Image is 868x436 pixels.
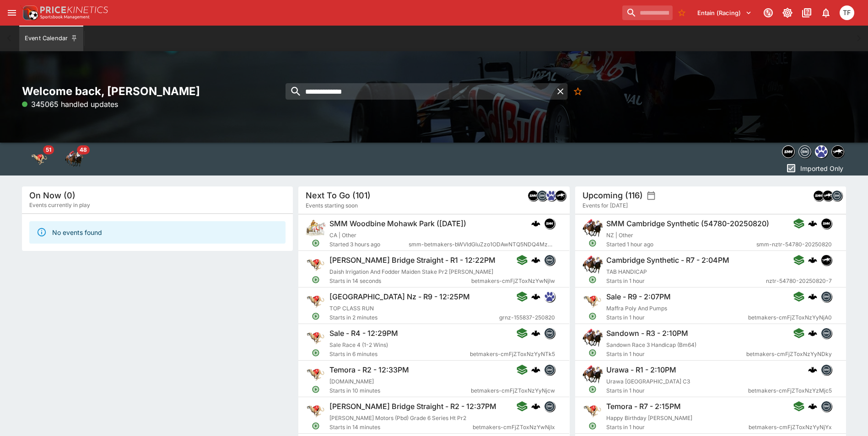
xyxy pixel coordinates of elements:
[823,191,833,201] img: nztr.png
[818,5,834,21] button: Notifications
[766,276,832,286] span: nztr-54780-20250820-7
[814,191,824,201] img: samemeetingmulti.png
[808,365,817,374] img: logo-cerberus.svg
[606,313,748,322] span: Starts in 1 hour
[813,190,824,201] div: samemeetingmulti
[798,5,815,21] button: Documentation
[306,190,371,201] h5: Next To Go (101)
[821,328,831,338] img: betmakers.png
[306,291,326,311] img: greyhound_racing.png
[312,422,320,430] svg: Open
[544,291,555,302] div: grnz
[588,312,597,320] svg: Open
[329,386,471,395] span: Starts in 10 minutes
[531,365,540,374] div: cerberus
[798,145,811,158] div: betmakers
[546,191,556,201] img: grnz.png
[606,423,749,432] span: Starts in 1 hour
[821,291,832,302] div: betmakers
[329,423,473,432] span: Starts in 14 minutes
[531,402,540,411] div: cerberus
[528,190,539,201] div: samemeetingmulti
[831,190,842,201] div: betmakers
[748,313,832,322] span: betmakers-cmFjZToxNzYyNjA0
[531,329,540,338] div: cerberus
[306,218,326,238] img: harness_racing.png
[606,305,667,312] span: Maffra Poly And Pumps
[531,365,540,374] img: logo-cerberus.svg
[286,83,553,100] input: search
[606,365,676,375] h6: Urawa - R1 - 2:10PM
[329,255,496,265] h6: [PERSON_NAME] Bridge Straight - R1 - 12:22PM
[545,218,555,229] img: samemeetingmulti.png
[306,401,326,421] img: greyhound_racing.png
[749,423,832,432] span: betmakers-cmFjZToxNzYyNjYx
[606,329,688,338] h6: Sandown - R3 - 2:10PM
[4,5,20,21] button: open drawer
[821,218,832,229] div: samemeetingmulti
[531,402,540,411] img: logo-cerberus.svg
[30,150,49,168] div: Greyhound Racing
[312,312,320,320] svg: Open
[545,328,555,338] img: betmakers.png
[544,218,555,229] div: samemeetingmulti
[831,145,844,158] div: nztr
[746,350,832,359] span: betmakers-cmFjZToxNzYyNDky
[531,219,540,228] img: logo-cerberus.svg
[606,341,696,348] span: Sandown Race 3 Handicap (Bm64)
[329,341,388,348] span: Sale Race 4 (1-2 Wins)
[783,161,846,175] button: Imported Only
[546,190,557,201] div: grnz
[544,364,555,375] div: betmakers
[606,402,681,411] h6: Temora - R7 - 2:15PM
[582,255,603,275] img: horse_racing.png
[329,350,470,359] span: Starts in 6 minutes
[808,255,817,265] img: logo-cerberus.svg
[471,276,555,286] span: betmakers-cmFjZToxNzYwNjIw
[821,401,831,411] img: betmakers.png
[40,15,90,19] img: Sportsbook Management
[470,350,555,359] span: betmakers-cmFjZToxNzYyNTk5
[606,255,729,265] h6: Cambridge Synthetic - R7 - 2:04PM
[531,255,540,265] img: logo-cerberus.svg
[329,402,496,411] h6: [PERSON_NAME] Bridge Straight - R2 - 12:37PM
[821,401,832,412] div: betmakers
[409,240,555,249] span: smm-betmakers-bWVldGluZzo1ODAwNTQ5NDQ4MzMzNDAyOTk
[531,292,540,301] img: logo-cerberus.svg
[329,415,466,421] span: [PERSON_NAME] Motors (Pbd) Grade 6 Series Ht Pr2
[808,292,817,301] div: cerberus
[582,218,603,238] img: horse_racing.png
[312,239,320,247] svg: Open
[821,292,831,302] img: betmakers.png
[606,292,671,302] h6: Sale - R9 - 2:07PM
[674,5,689,20] button: No Bookmarks
[808,219,817,228] img: logo-cerberus.svg
[40,6,108,13] img: PriceKinetics
[499,313,555,322] span: grnz-155837-250820
[588,239,597,247] svg: Open
[760,5,776,21] button: Connected to PK
[537,190,548,201] div: betmakers
[606,276,766,286] span: Starts in 1 hour
[545,255,555,265] img: betmakers.png
[329,240,409,249] span: Started 3 hours ago
[329,232,356,239] span: CA | Other
[306,255,326,275] img: greyhound_racing.png
[821,218,831,229] img: samemeetingmulti.png
[329,378,374,385] span: [DOMAIN_NAME]
[808,219,817,228] div: cerberus
[582,401,603,421] img: greyhound_racing.png
[821,328,832,339] div: betmakers
[821,365,831,375] img: betmakers.png
[77,145,90,154] span: 48
[329,268,493,275] span: Daish Irrigation And Fodder Maiden Stake Pr2 [PERSON_NAME]
[329,329,398,338] h6: Sale - R4 - 12:29PM
[808,402,817,411] div: cerberus
[545,401,555,411] img: betmakers.png
[622,5,673,20] input: search
[647,191,656,200] button: settings
[815,146,827,158] img: grnz.png
[329,313,499,322] span: Starts in 2 minutes
[840,5,854,20] div: Tom Flynn
[20,4,38,22] img: PriceKinetics Logo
